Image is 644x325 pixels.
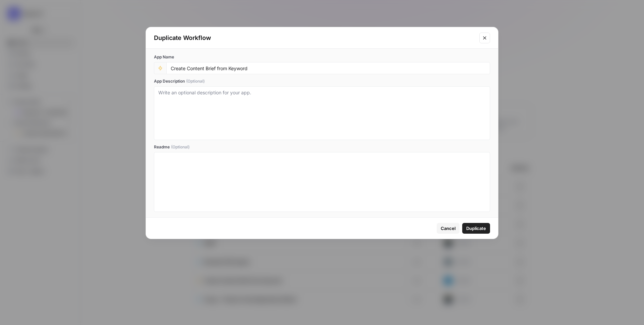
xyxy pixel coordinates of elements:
span: (Optional) [186,78,205,84]
span: Cancel [441,225,455,232]
button: Cancel [437,223,460,234]
input: Untitled [171,65,486,71]
label: App Name [154,54,490,60]
span: (Optional) [171,144,190,150]
label: Readme [154,144,490,150]
div: Duplicate Workflow [154,33,475,43]
span: Duplicate [466,225,486,232]
button: Close modal [479,33,490,43]
label: App Description [154,78,490,84]
button: Duplicate [462,223,490,234]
